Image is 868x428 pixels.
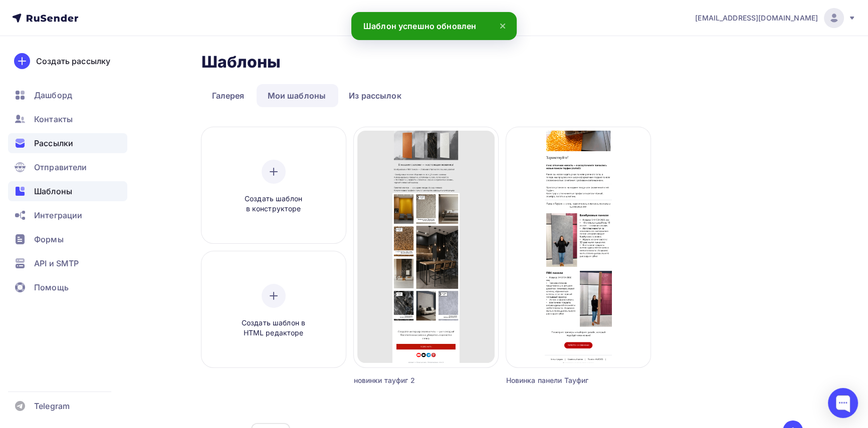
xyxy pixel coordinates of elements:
[226,194,321,214] span: Создать шаблон в конструкторе
[506,375,614,385] div: Новинка панели Тауфиг
[34,233,64,245] span: Формы
[34,137,73,149] span: Рассылки
[8,109,127,129] a: Контакты
[34,89,72,101] span: Дашборд
[8,181,127,201] a: Шаблоны
[338,84,412,107] a: Из рассылок
[354,375,462,385] div: новинки тауфиг 2
[34,400,70,412] span: Telegram
[257,84,336,107] a: Мои шаблоны
[695,13,818,23] span: [EMAIL_ADDRESS][DOMAIN_NAME]
[36,55,110,67] div: Создать рассылку
[8,229,127,249] a: Формы
[8,85,127,105] a: Дашборд
[201,84,255,107] a: Галерея
[34,281,69,293] span: Помощь
[201,52,281,72] h2: Шаблоны
[695,8,856,28] a: [EMAIL_ADDRESS][DOMAIN_NAME]
[34,161,87,173] span: Отправители
[34,185,72,197] span: Шаблоны
[34,209,82,221] span: Интеграции
[34,257,79,269] span: API и SMTP
[8,133,127,153] a: Рассылки
[226,318,321,338] span: Создать шаблон в HTML редакторе
[8,157,127,177] a: Отправители
[34,113,73,125] span: Контакты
